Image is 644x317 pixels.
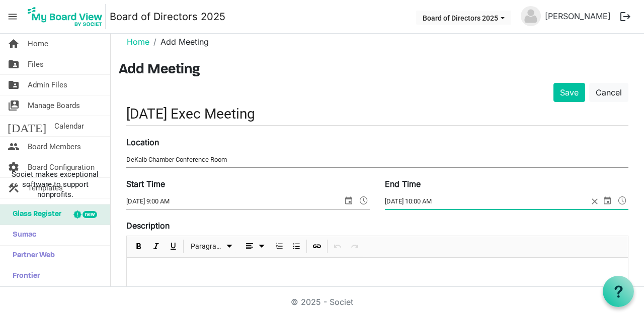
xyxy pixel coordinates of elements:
a: My Board View Logo [25,4,110,29]
span: menu [3,7,22,26]
span: [DATE] [8,116,46,136]
span: Board Members [28,137,81,157]
a: Home [127,37,149,47]
a: © 2025 - Societ [291,297,353,307]
button: Underline [167,240,180,253]
span: people [8,137,20,157]
h3: Add Meeting [119,62,636,79]
div: Bulleted List [288,236,305,257]
span: folder_shared [8,54,20,74]
label: Start Time [126,178,165,190]
div: Insert Link [308,236,326,257]
button: Save [553,83,585,102]
img: no-profile-picture.svg [521,6,541,26]
span: close [588,194,601,209]
span: switch_account [8,95,20,116]
div: Numbered List [271,236,288,257]
label: Location [126,136,159,148]
span: select [343,194,355,207]
span: Files [28,54,44,74]
span: Home [28,34,48,54]
span: Paragraph [191,240,223,253]
span: Societ makes exceptional software to support nonprofits. [5,169,106,199]
div: Alignments [238,236,271,257]
span: Manage Boards [28,95,80,116]
span: home [8,34,20,54]
button: Numbered List [273,240,286,253]
button: logout [615,6,636,27]
button: dropdownbutton [240,240,269,253]
input: Title [126,102,628,126]
div: Bold [130,236,147,257]
button: Paragraph dropdownbutton [187,240,237,253]
label: End Time [385,178,421,190]
a: Cancel [589,83,628,102]
span: Partner Web [8,246,55,266]
div: Underline [165,236,182,257]
span: Calendar [54,116,84,136]
div: new [83,211,97,218]
span: Sumac [8,225,36,245]
button: Board of Directors 2025 dropdownbutton [416,11,511,25]
span: folder_shared [8,75,20,95]
button: Bold [132,240,146,253]
button: Insert Link [310,240,324,253]
span: select [601,194,613,207]
span: Admin Files [28,75,67,95]
span: Board Configuration [28,157,95,177]
span: Frontier [8,266,40,286]
button: Bulleted List [290,240,303,253]
button: Italic [149,240,163,253]
div: Italic [147,236,165,257]
li: Add Meeting [149,36,209,48]
div: Formats [185,236,238,257]
label: Description [126,220,170,232]
img: My Board View Logo [25,4,106,29]
span: Glass Register [8,204,61,225]
a: Board of Directors 2025 [110,7,225,27]
span: settings [8,157,20,177]
a: [PERSON_NAME] [541,6,615,26]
